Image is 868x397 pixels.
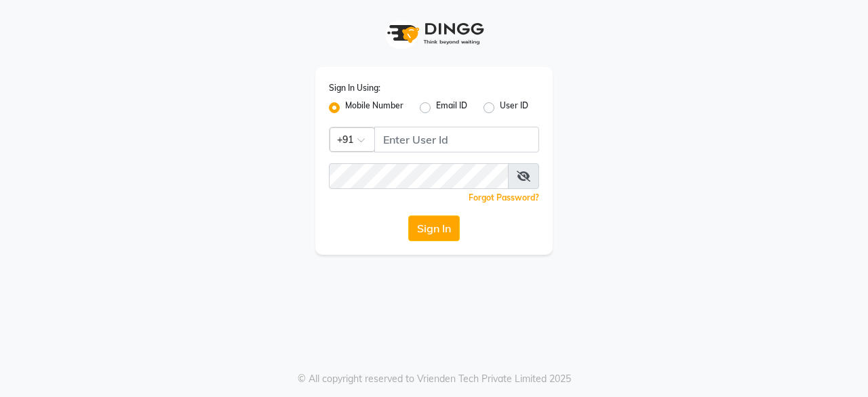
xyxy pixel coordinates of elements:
[329,82,380,94] label: Sign In Using:
[436,100,467,116] label: Email ID
[380,14,488,54] img: logo1.svg
[469,192,539,203] a: Forgot Password?
[500,100,528,116] label: User ID
[374,127,539,152] input: Username
[329,163,509,189] input: Username
[345,100,403,116] label: Mobile Number
[408,215,460,241] button: Sign In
